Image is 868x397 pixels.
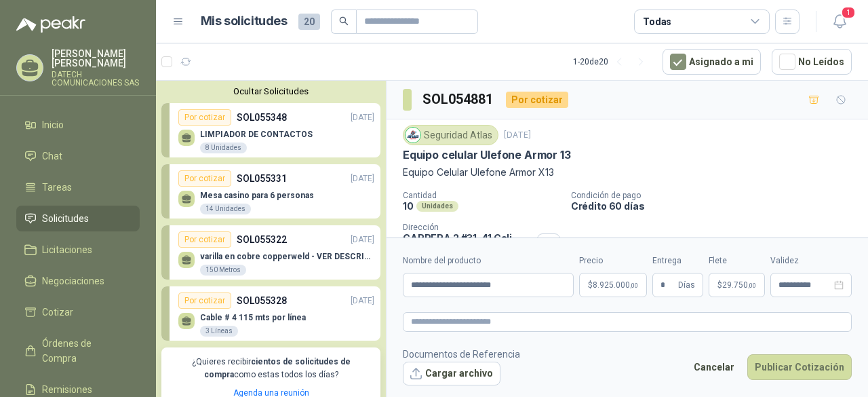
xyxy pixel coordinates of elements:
p: Equipo Celular Ulefone Armor X13 [403,165,852,180]
span: Órdenes de Compra [42,336,127,366]
img: Logo peakr [16,16,85,33]
div: Por cotizar [178,170,231,187]
span: Inicio [42,117,64,132]
div: Por cotizar [506,92,568,108]
span: search [339,16,349,26]
p: Cantidad [403,191,560,200]
button: Publicar Cotización [747,354,852,380]
div: Por cotizar [178,231,231,248]
div: 8 Unidades [200,143,247,153]
p: $ 29.750,00 [709,273,765,297]
div: 1 - 20 de 20 [573,51,652,73]
a: Chat [16,143,140,169]
p: Cable # 4 115 mts por línea [200,313,306,322]
div: Por cotizar [178,109,231,126]
a: Tareas [16,174,140,200]
button: Cargar archivo [403,362,500,386]
label: Entrega [652,254,703,267]
button: Ocultar Solicitudes [161,86,380,96]
p: Mesa casino para 6 personas [200,191,314,200]
span: ,00 [630,282,638,289]
label: Flete [709,254,765,267]
label: Nombre del producto [403,254,574,267]
span: 8.925.000 [593,281,638,289]
p: Condición de pago [571,191,863,200]
label: Precio [579,254,647,267]
button: No Leídos [772,49,852,75]
div: 3 Líneas [200,326,238,337]
p: [PERSON_NAME] [PERSON_NAME] [52,49,140,68]
a: Inicio [16,112,140,138]
span: 20 [298,14,320,30]
span: $ [717,281,722,289]
div: Todas [643,14,671,29]
button: Cancelar [686,354,742,380]
p: DATECH COMUNICACIONES SAS [52,71,140,87]
p: Crédito 60 días [571,200,863,212]
p: [DATE] [351,111,374,124]
span: ,00 [748,282,756,289]
p: Documentos de Referencia [403,347,520,362]
span: Cotizar [42,305,73,320]
p: [DATE] [351,233,374,246]
a: Órdenes de Compra [16,330,140,371]
span: Días [678,273,695,297]
img: Company Logo [406,128,420,143]
span: 29.750 [722,281,756,289]
p: CARRERA 2 #31-41 Cali , [PERSON_NAME][GEOGRAPHIC_DATA] [403,232,532,267]
p: SOL055348 [237,110,287,125]
span: Negociaciones [42,273,104,288]
p: [DATE] [504,129,531,142]
button: 1 [827,10,852,34]
div: Seguridad Atlas [403,125,498,145]
p: Dirección [403,223,532,232]
span: Licitaciones [42,242,92,257]
p: ¿Quieres recibir como estas todos los días? [170,356,372,381]
a: Por cotizarSOL055331[DATE] Mesa casino para 6 personas14 Unidades [161,164,380,219]
span: Chat [42,149,62,164]
p: varilla en cobre copperweld - VER DESCRIPCIÓN [200,252,374,261]
p: LIMPIADOR DE CONTACTOS [200,130,313,139]
a: Cotizar [16,299,140,325]
div: 14 Unidades [200,204,251,214]
h1: Mis solicitudes [201,12,288,31]
p: 10 [403,200,414,212]
div: Por cotizar [178,292,231,309]
a: Por cotizarSOL055322[DATE] varilla en cobre copperweld - VER DESCRIPCIÓN150 Metros [161,225,380,280]
span: Tareas [42,180,72,195]
p: SOL055331 [237,171,287,186]
div: Unidades [416,201,458,212]
button: Asignado a mi [663,49,761,75]
h3: SOL054881 [422,89,495,110]
span: Solicitudes [42,211,89,226]
p: SOL055322 [237,232,287,247]
div: 150 Metros [200,265,246,276]
p: $8.925.000,00 [579,273,647,297]
p: [DATE] [351,295,374,307]
p: [DATE] [351,172,374,185]
p: SOL055328 [237,293,287,308]
label: Validez [770,254,852,267]
a: Solicitudes [16,206,140,231]
a: Por cotizarSOL055328[DATE] Cable # 4 115 mts por línea3 Líneas [161,286,380,341]
b: cientos de solicitudes de compra [204,357,351,379]
p: Equipo celular Ulefone Armor 13 [403,148,570,162]
a: Por cotizarSOL055348[DATE] LIMPIADOR DE CONTACTOS8 Unidades [161,103,380,157]
a: Negociaciones [16,268,140,294]
a: Licitaciones [16,237,140,263]
span: Remisiones [42,382,92,397]
span: 1 [841,6,856,19]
